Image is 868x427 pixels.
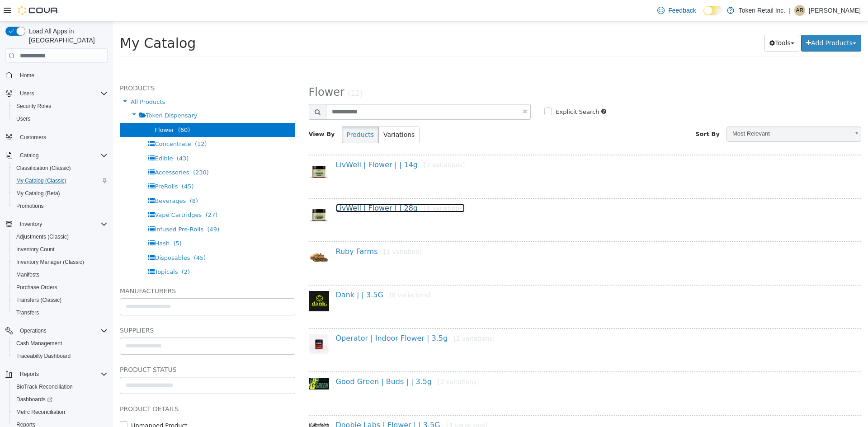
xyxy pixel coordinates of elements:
[311,183,352,191] small: [8 variations]
[20,371,39,378] span: Reports
[196,109,222,116] span: View By
[13,381,76,392] a: BioTrack Reconciliation
[16,246,55,253] span: Inventory Count
[42,105,61,112] span: Flower
[9,174,111,187] button: My Catalog (Classic)
[13,269,43,280] a: Manifests
[13,163,108,174] span: Classification (Classic)
[20,90,34,97] span: Users
[13,188,108,199] span: My Catalog (Beta)
[333,400,374,408] small: [4 variations]
[223,183,352,191] a: LivWell | Flower | | 28g[8 variations]
[16,190,60,197] span: My Catalog (Beta)
[223,399,374,408] a: Doobie Labs | Flower | | 3.5G[4 variations]
[77,176,85,183] span: (8)
[13,351,74,361] a: Traceabilty Dashboard
[13,244,108,255] span: Inventory Count
[9,113,111,125] button: Users
[16,284,57,291] span: Purchase Orders
[809,5,861,16] p: [PERSON_NAME]
[16,383,73,390] span: BioTrack Reconciliation
[311,140,352,147] small: [2 variations]
[9,294,111,306] button: Transfers (Classic)
[42,148,76,155] span: Accessories
[16,408,65,416] span: Metrc Reconciliation
[265,105,307,122] button: Variations
[42,233,77,240] span: Disposables
[7,14,83,30] span: My Catalog
[42,134,60,141] span: Edible
[7,61,182,72] h5: Products
[196,140,216,160] img: 150
[271,227,309,234] small: [1 variation]
[13,201,108,211] span: Promotions
[65,105,77,112] span: (60)
[42,205,90,211] span: Infused Pre-Rolls
[9,350,111,362] button: Traceabilty Dashboard
[16,369,42,380] button: Reports
[9,230,111,243] button: Adjustments (Classic)
[13,338,66,349] a: Cash Management
[2,324,111,337] button: Operations
[9,281,111,294] button: Purchase Orders
[223,313,382,321] a: Operator | Indoor Flower | 3.5g[2 variations]
[69,162,81,169] span: (45)
[16,258,84,266] span: Inventory Manager (Classic)
[13,295,65,305] a: Transfers (Classic)
[16,164,71,172] span: Classification (Classic)
[13,201,47,211] a: Promotions
[2,218,111,230] button: Inventory
[16,325,50,336] button: Operations
[13,244,58,255] a: Inventory Count
[20,327,47,334] span: Operations
[69,247,77,254] span: (2)
[9,200,111,212] button: Promotions
[13,101,55,112] a: Security Roles
[25,27,108,45] span: Load All Apps in [GEOGRAPHIC_DATA]
[16,233,69,240] span: Adjustments (Classic)
[16,103,51,110] span: Security Roles
[196,65,231,77] span: Flower
[13,257,88,267] a: Inventory Manager (Classic)
[42,176,73,183] span: Beverages
[235,68,250,76] small: (12)
[229,105,266,122] button: Products
[16,340,62,347] span: Cash Management
[651,14,686,30] button: Tools
[16,271,39,278] span: Manifests
[196,313,216,333] img: 150
[16,352,71,360] span: Traceabilty Dashboard
[794,5,805,16] div: andrew rampersad
[2,68,111,81] button: Home
[196,183,216,203] img: 150
[703,6,722,15] input: Dark Mode
[223,139,352,148] a: LivWell | Flower | | 14g[2 variations]
[668,6,696,15] span: Feedback
[7,343,182,354] h5: Product Status
[13,269,108,280] span: Manifests
[16,219,46,230] button: Inventory
[16,325,108,336] span: Operations
[93,190,105,197] span: (27)
[13,113,34,124] a: Users
[18,77,52,84] span: All Products
[16,202,44,210] span: Promotions
[9,406,111,418] button: Metrc Reconciliation
[42,119,78,126] span: Concentrate
[9,306,111,319] button: Transfers
[9,380,111,393] button: BioTrack Reconciliation
[654,1,699,19] a: Feedback
[13,282,108,293] span: Purchase Orders
[16,132,50,143] a: Customers
[16,69,108,80] span: Home
[796,5,804,16] span: ar
[196,226,216,247] img: 150
[16,150,42,161] button: Catalog
[18,6,59,15] img: Cova
[9,100,111,113] button: Security Roles
[7,304,182,314] h5: Suppliers
[13,163,75,174] a: Classification (Classic)
[16,369,108,380] span: Reports
[196,402,216,407] img: 150
[42,190,89,197] span: Vape Cartridges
